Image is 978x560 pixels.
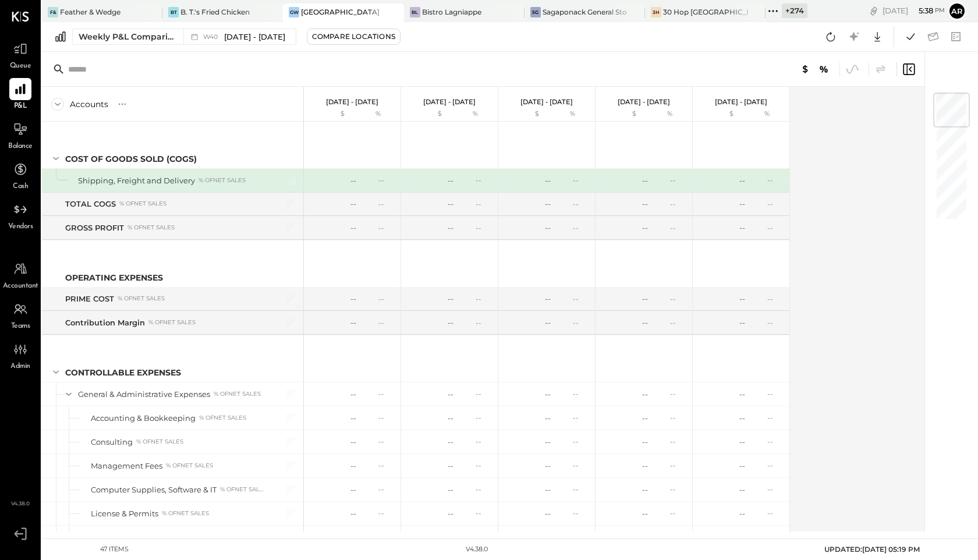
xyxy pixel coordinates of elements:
[78,389,210,400] div: General & Administrative Expenses
[448,199,453,210] div: --
[1,298,40,332] a: Teams
[476,294,491,304] div: --
[1,199,40,232] a: Vendors
[350,460,356,472] div: --
[476,413,491,423] div: --
[91,437,133,448] div: Consulting
[767,199,782,209] div: --
[1,158,40,192] a: Cash
[739,317,745,328] div: --
[545,484,551,495] div: --
[448,413,453,424] div: --
[448,460,453,472] div: --
[72,29,296,45] button: Weekly P&L Comparison W40[DATE] - [DATE]
[545,508,551,519] div: --
[199,176,246,185] div: % of NET SALES
[670,484,685,494] div: --
[868,5,880,17] div: copy link
[448,317,453,328] div: --
[214,390,261,398] div: % of NET SALES
[378,223,394,233] div: --
[65,272,163,283] div: OPERATING EXPENSES
[407,109,453,119] div: $
[573,223,588,233] div: --
[378,318,394,328] div: --
[739,389,745,400] div: --
[651,7,661,17] div: 3H
[504,109,551,119] div: $
[642,413,648,424] div: --
[573,437,588,446] div: --
[670,318,685,328] div: --
[448,389,453,400] div: --
[642,175,648,186] div: --
[670,508,685,518] div: --
[100,545,129,554] div: 47 items
[573,484,588,494] div: --
[948,2,966,20] button: Ar
[8,222,33,232] span: Vendors
[520,98,573,106] p: [DATE] - [DATE]
[545,413,551,424] div: --
[739,199,745,210] div: --
[162,509,209,518] div: % of NET SALES
[10,361,30,372] span: Admin
[350,175,356,186] div: --
[699,109,745,119] div: $
[545,175,551,186] div: --
[767,294,782,304] div: --
[545,317,551,328] div: --
[410,7,420,17] div: BL
[118,295,165,303] div: % of NET SALES
[883,5,945,16] div: [DATE]
[65,199,116,210] div: TOTAL COGS
[642,508,648,519] div: --
[670,460,685,470] div: --
[545,460,551,472] div: --
[739,175,745,186] div: --
[203,34,221,40] span: W40
[79,31,176,42] div: Weekly P&L Comparison
[767,175,782,185] div: --
[554,109,591,119] div: %
[573,318,588,328] div: --
[767,413,782,423] div: --
[448,222,453,233] div: --
[91,460,162,472] div: Management Fees
[8,141,33,152] span: Balance
[670,175,685,185] div: --
[642,293,648,304] div: --
[91,508,158,519] div: License & Permits
[91,413,196,424] div: Accounting & Bookkeeping
[166,462,213,470] div: % of NET SALES
[767,484,782,494] div: --
[422,7,481,17] div: Bistro Lagniappe
[642,222,648,233] div: --
[670,437,685,446] div: --
[739,508,745,519] div: --
[476,223,491,233] div: --
[350,293,356,304] div: --
[1,78,40,112] a: P&L
[767,389,782,399] div: --
[65,153,197,165] div: COST OF GOODS SOLD (COGS)
[476,437,491,446] div: --
[476,484,491,494] div: --
[14,101,27,112] span: P&L
[573,389,588,399] div: --
[739,413,745,424] div: --
[224,31,285,42] span: [DATE] - [DATE]
[573,199,588,209] div: --
[350,437,356,448] div: --
[378,175,394,185] div: --
[289,7,299,17] div: GW
[767,508,782,518] div: --
[739,460,745,472] div: --
[65,222,124,233] div: GROSS PROFIT
[312,31,395,41] div: Compare Locations
[119,200,166,208] div: % of NET SALES
[310,109,356,119] div: $
[350,413,356,424] div: --
[739,293,745,304] div: --
[1,118,40,152] a: Balance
